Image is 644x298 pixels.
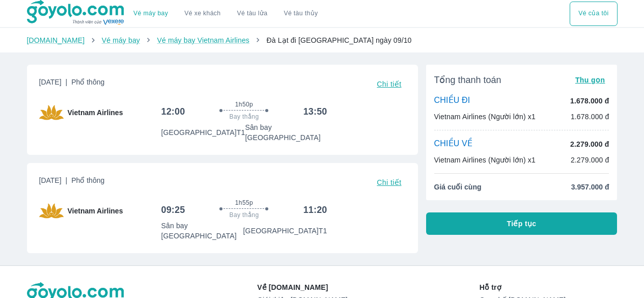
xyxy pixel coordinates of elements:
a: Vé máy bay [133,10,168,17]
span: Phổ thông [71,78,104,86]
p: [GEOGRAPHIC_DATA] T1 [161,127,245,138]
h6: 09:25 [161,204,185,216]
span: Vietnam Airlines [68,107,123,118]
span: 1h50p [235,100,253,109]
p: Vietnam Airlines (Người lớn) x1 [434,155,536,165]
button: Tiếp tục [426,212,618,235]
span: Đà Lạt đi [GEOGRAPHIC_DATA] ngày 09/10 [266,36,411,44]
span: Bay thẳng [230,211,259,219]
span: Chi tiết [377,178,401,186]
a: Vé máy bay Vietnam Airlines [157,36,249,44]
span: 1h55p [235,199,253,207]
button: Chi tiết [373,77,405,91]
p: Về [DOMAIN_NAME] [257,282,347,292]
p: Sân bay [GEOGRAPHIC_DATA] [245,122,327,143]
span: Thu gọn [575,76,605,84]
p: 1.678.000 đ [570,96,609,106]
span: | [66,176,68,184]
p: Vietnam Airlines (Người lớn) x1 [434,112,536,122]
span: Tổng thanh toán [434,74,501,86]
p: Hỗ trợ [480,282,618,292]
nav: breadcrumb [27,35,618,45]
span: Bay thẳng [230,113,259,121]
span: Vietnam Airlines [68,206,123,216]
p: 2.279.000 đ [571,155,609,165]
span: [DATE] [39,175,105,189]
p: Sân bay [GEOGRAPHIC_DATA] [161,221,243,241]
h6: 12:00 [161,105,185,118]
span: 3.957.000 đ [571,182,609,192]
h6: 13:50 [303,105,327,118]
div: choose transportation mode [125,2,326,26]
a: Vé xe khách [184,10,220,17]
p: [GEOGRAPHIC_DATA] T1 [243,226,327,236]
span: Giá cuối cùng [434,182,482,192]
p: CHIỀU VỀ [434,139,473,150]
div: choose transportation mode [570,2,617,26]
button: Chi tiết [373,175,405,189]
a: Vé tàu lửa [229,2,276,26]
span: [DATE] [39,77,105,91]
a: [DOMAIN_NAME] [27,36,85,44]
p: 1.678.000 đ [571,112,609,122]
button: Vé của tôi [570,2,617,26]
button: Thu gọn [571,73,609,87]
a: Vé máy bay [102,36,140,44]
span: Tiếp tục [507,219,537,229]
span: | [66,78,68,86]
h6: 11:20 [303,204,327,216]
button: Vé tàu thủy [275,2,326,26]
span: Chi tiết [377,80,401,88]
p: CHIỀU ĐI [434,95,470,106]
span: Phổ thông [71,176,104,184]
p: 2.279.000 đ [570,139,609,149]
